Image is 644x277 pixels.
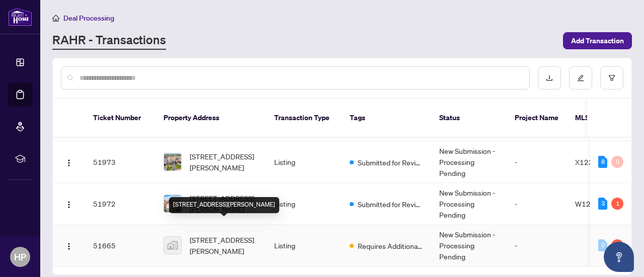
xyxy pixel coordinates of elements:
span: HP [14,250,26,264]
th: Project Name [507,99,567,138]
th: Tags [342,99,431,138]
img: Logo [65,201,73,209]
span: Submitted for Review [358,199,423,210]
img: thumbnail-img [164,195,181,212]
button: Open asap [604,242,634,272]
span: Deal Processing [63,14,114,23]
span: edit [577,74,584,81]
div: 0 [611,156,623,168]
td: New Submission - Processing Pending [431,225,507,266]
button: Logo [61,154,77,170]
div: 3 [598,198,607,210]
td: 51973 [85,141,155,183]
td: Listing [266,225,342,266]
div: 8 [598,156,607,168]
div: [STREET_ADDRESS][PERSON_NAME] [169,197,279,213]
button: filter [600,66,623,89]
span: [STREET_ADDRESS][PERSON_NAME] [190,193,258,215]
span: home [52,15,59,22]
td: New Submission - Processing Pending [431,141,507,183]
img: Logo [65,159,73,167]
th: Ticket Number [85,99,155,138]
th: Status [431,99,507,138]
div: 4 [611,239,623,251]
img: thumbnail-img [164,237,181,254]
span: W12340287 [575,199,618,208]
td: 51665 [85,225,155,266]
td: New Submission - Processing Pending [431,183,507,225]
button: download [538,66,561,89]
span: [STREET_ADDRESS][PERSON_NAME] [190,151,258,173]
th: Transaction Type [266,99,342,138]
div: 1 [611,198,623,210]
span: download [546,74,553,81]
td: - [507,141,567,183]
img: thumbnail-img [164,153,181,170]
th: Property Address [155,99,266,138]
td: 51972 [85,183,155,225]
td: Listing [266,183,342,225]
span: [STREET_ADDRESS][PERSON_NAME] [190,234,258,256]
th: MLS # [567,99,627,138]
a: RAHR - Transactions [52,32,166,50]
span: Submitted for Review [358,157,423,168]
div: 0 [598,239,607,251]
span: Requires Additional Docs [358,240,423,251]
button: Logo [61,237,77,253]
button: edit [569,66,592,89]
span: filter [608,74,615,81]
img: Logo [65,242,73,250]
td: - [507,225,567,266]
td: Listing [266,141,342,183]
button: Add Transaction [563,32,632,49]
td: - [507,183,567,225]
span: Add Transaction [571,33,624,49]
button: Logo [61,196,77,212]
img: logo [8,8,32,26]
span: X12340993 [575,157,616,166]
